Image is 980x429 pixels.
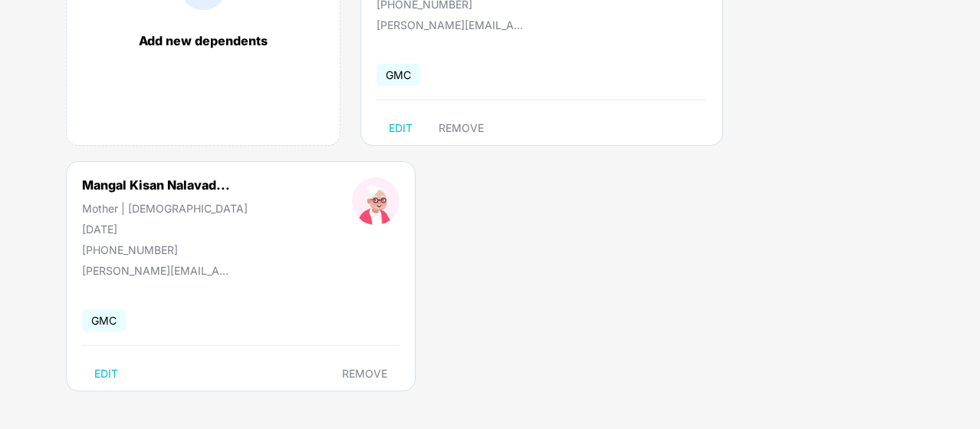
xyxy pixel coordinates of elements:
button: EDIT [82,361,130,386]
div: [PERSON_NAME][EMAIL_ADDRESS][DOMAIN_NAME] [82,264,235,277]
button: REMOVE [330,361,400,386]
div: Mother | [DEMOGRAPHIC_DATA] [82,202,248,215]
div: Mangal Kisan Nalavad... [82,177,230,193]
img: profileImage [352,177,400,225]
div: [PHONE_NUMBER] [82,243,248,256]
button: REMOVE [426,116,496,140]
div: Add new dependents [82,33,324,48]
span: EDIT [389,122,413,134]
span: REMOVE [439,122,484,134]
div: [DATE] [82,223,248,236]
button: EDIT [377,116,425,140]
span: GMC [82,309,126,332]
span: EDIT [94,368,118,380]
span: GMC [377,64,420,86]
div: [PERSON_NAME][EMAIL_ADDRESS][DOMAIN_NAME] [377,18,530,31]
span: REMOVE [342,368,387,380]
